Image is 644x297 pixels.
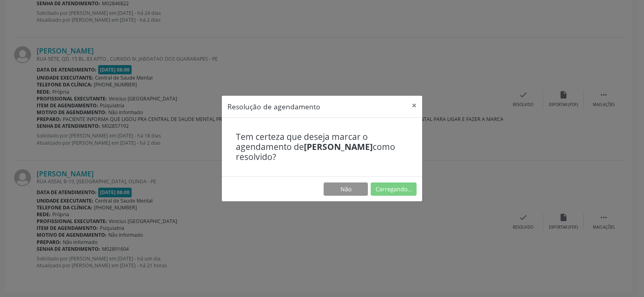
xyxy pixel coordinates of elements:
button: Close [406,96,422,115]
b: [PERSON_NAME] [304,141,373,152]
h5: Resolução de agendamento [227,101,320,112]
button: Carregando... [371,182,417,196]
button: Não [324,182,368,196]
h4: Tem certeza que deseja marcar o agendamento de como resolvido? [236,132,408,162]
